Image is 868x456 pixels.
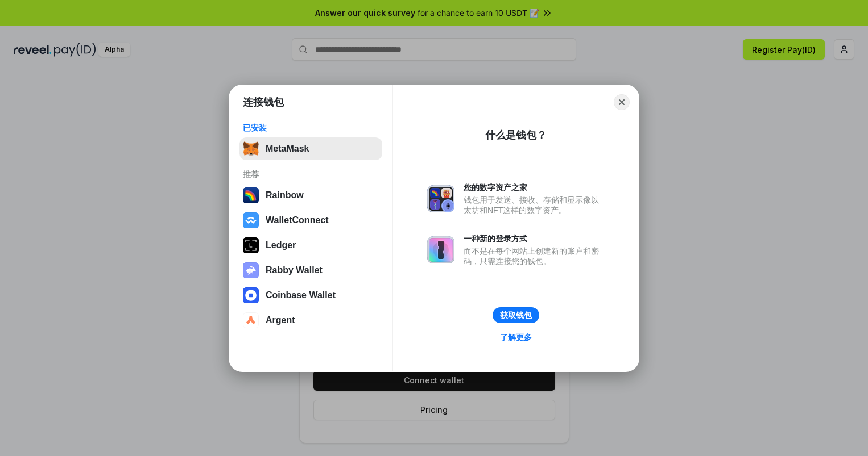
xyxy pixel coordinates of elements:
div: 钱包用于发送、接收、存储和显示像以太坊和NFT这样的数字资产。 [464,195,605,215]
img: svg+xml,%3Csvg%20xmlns%3D%22http%3A%2F%2Fwww.w3.org%2F2000%2Fsvg%22%20width%3D%2228%22%20height%3... [243,237,259,253]
button: Rainbow [239,184,382,207]
div: Coinbase Wallet [266,290,336,300]
img: svg+xml,%3Csvg%20xmlns%3D%22http%3A%2F%2Fwww.w3.org%2F2000%2Fsvg%22%20fill%3D%22none%22%20viewBox... [427,185,454,212]
img: svg+xml,%3Csvg%20width%3D%2228%22%20height%3D%2228%22%20viewBox%3D%220%200%2028%2028%22%20fill%3D... [243,212,259,228]
div: 已安装 [243,123,379,133]
button: WalletConnect [239,209,382,232]
button: Rabby Wallet [239,259,382,282]
div: 获取钱包 [500,310,532,320]
img: svg+xml,%3Csvg%20width%3D%2228%22%20height%3D%2228%22%20viewBox%3D%220%200%2028%2028%22%20fill%3D... [243,312,259,328]
div: MetaMask [266,144,309,154]
img: svg+xml,%3Csvg%20fill%3D%22none%22%20height%3D%2233%22%20viewBox%3D%220%200%2035%2033%22%20width%... [243,141,259,157]
div: Rabby Wallet [266,265,323,275]
div: Ledger [266,240,296,250]
div: WalletConnect [266,215,329,225]
img: svg+xml,%3Csvg%20xmlns%3D%22http%3A%2F%2Fwww.w3.org%2F2000%2Fsvg%22%20fill%3D%22none%22%20viewBox... [243,262,259,278]
button: Ledger [239,234,382,257]
h1: 连接钱包 [243,95,284,109]
div: 推荐 [243,169,379,179]
img: svg+xml,%3Csvg%20width%3D%2228%22%20height%3D%2228%22%20viewBox%3D%220%200%2028%2028%22%20fill%3D... [243,287,259,303]
div: 什么是钱包？ [485,128,547,142]
div: 一种新的登录方式 [464,233,605,244]
div: 您的数字资产之家 [464,182,605,193]
div: 了解更多 [500,332,532,342]
div: Rainbow [266,190,304,200]
button: Close [614,94,630,110]
img: svg+xml,%3Csvg%20xmlns%3D%22http%3A%2F%2Fwww.w3.org%2F2000%2Fsvg%22%20fill%3D%22none%22%20viewBox... [427,236,454,263]
a: 了解更多 [493,330,539,345]
div: 而不是在每个网站上创建新的账户和密码，只需连接您的钱包。 [464,246,605,266]
div: Argent [266,315,295,325]
img: svg+xml,%3Csvg%20width%3D%22120%22%20height%3D%22120%22%20viewBox%3D%220%200%20120%20120%22%20fil... [243,187,259,203]
button: Argent [239,309,382,332]
button: Coinbase Wallet [239,284,382,307]
button: MetaMask [239,137,382,160]
button: 获取钱包 [493,307,539,323]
